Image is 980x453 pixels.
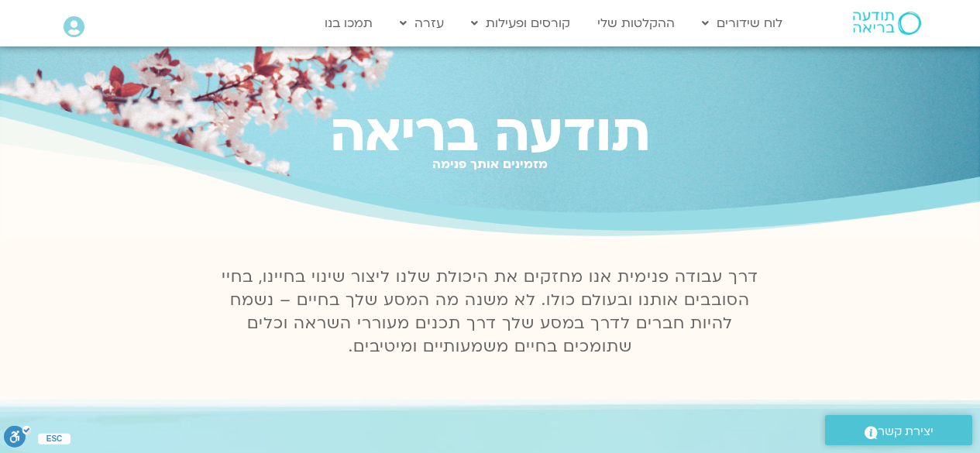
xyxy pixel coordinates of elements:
a: ההקלטות שלי [590,9,683,38]
a: עזרה [392,9,452,38]
span: יצירת קשר [878,421,934,442]
a: תמכו בנו [317,9,380,38]
a: יצירת קשר [825,415,972,445]
img: תודעה בריאה [853,12,921,35]
p: דרך עבודה פנימית אנו מחזקים את היכולת שלנו ליצור שינוי בחיינו, בחיי הסובבים אותנו ובעולם כולו. לא... [213,266,768,359]
a: קורסים ופעילות [463,9,578,38]
a: לוח שידורים [694,9,790,38]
